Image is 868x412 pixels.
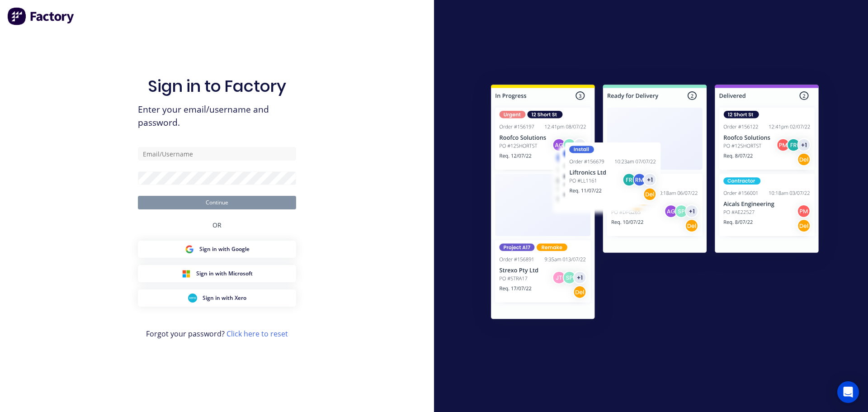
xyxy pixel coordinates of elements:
img: Xero Sign in [188,294,197,303]
button: Google Sign inSign in with Google [138,241,296,258]
img: Sign in [471,66,839,341]
button: Microsoft Sign inSign in with Microsoft [138,265,296,282]
div: Open Intercom Messenger [837,381,859,403]
span: Sign in with Microsoft [196,270,253,278]
span: Sign in with Google [199,245,250,253]
a: Click here to reset [226,329,288,339]
h1: Sign in to Factory [148,76,286,96]
img: Factory [7,7,75,25]
span: Enter your email/username and password. [138,103,296,129]
span: Sign in with Xero [203,294,246,302]
input: Email/Username [138,147,296,161]
div: OR [212,209,222,241]
span: Forgot your password? [146,328,288,339]
img: Google Sign in [185,245,194,254]
button: Continue [138,196,296,209]
img: Microsoft Sign in [182,269,191,278]
button: Xero Sign inSign in with Xero [138,289,296,307]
